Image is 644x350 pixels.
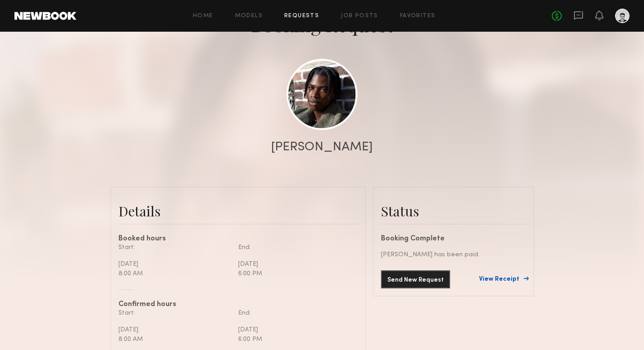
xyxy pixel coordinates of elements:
[118,202,358,220] div: Details
[118,235,358,243] div: Booked hours
[118,243,231,252] div: Start:
[284,13,319,19] a: Requests
[118,308,231,318] div: Start:
[381,250,526,259] div: [PERSON_NAME] has been paid.
[271,141,373,153] div: [PERSON_NAME]
[118,335,231,344] div: 8:00 AM
[118,325,231,335] div: [DATE]
[238,308,351,318] div: End:
[238,325,351,335] div: [DATE]
[118,269,231,278] div: 8:00 AM
[118,301,358,308] div: Confirmed hours
[118,259,231,269] div: [DATE]
[381,235,526,243] div: Booking Complete
[479,276,526,283] a: View Receipt
[235,13,263,19] a: Models
[238,259,351,269] div: [DATE]
[400,13,436,19] a: Favorites
[341,13,378,19] a: Job Posts
[381,202,526,220] div: Status
[238,335,351,344] div: 6:00 PM
[193,13,213,19] a: Home
[381,270,450,288] button: Send New Request
[238,243,351,252] div: End:
[238,269,351,278] div: 6:00 PM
